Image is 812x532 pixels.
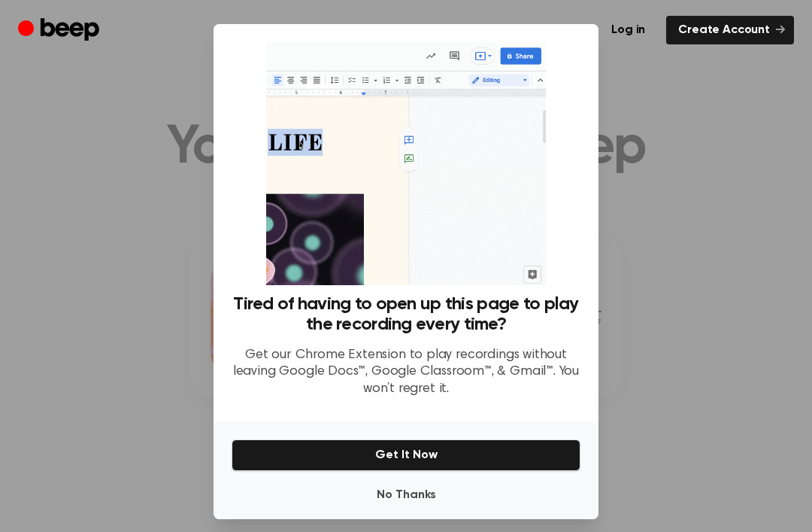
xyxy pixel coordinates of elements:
img: Beep extension in action [266,42,545,285]
a: Log in [599,16,657,44]
h3: Tired of having to open up this page to play the recording every time? [232,294,580,335]
a: Beep [18,16,103,45]
p: Get our Chrome Extension to play recordings without leaving Google Docs™, Google Classroom™, & Gm... [232,347,580,398]
button: No Thanks [232,480,580,510]
a: Create Account [666,16,794,44]
button: Get It Now [232,439,580,471]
